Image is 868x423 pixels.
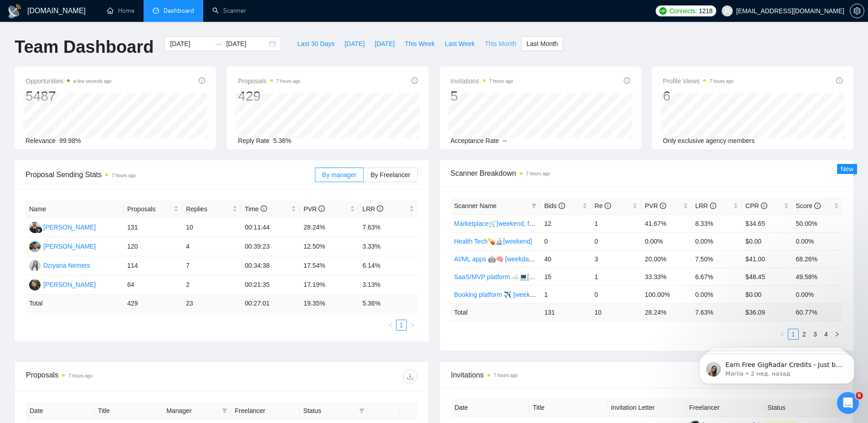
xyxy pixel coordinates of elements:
[403,369,417,384] button: download
[742,232,792,250] td: $0.00
[222,408,227,413] span: filter
[182,256,241,275] td: 7
[303,205,325,213] span: PVR
[659,7,667,15] img: upwork-logo.png
[68,373,92,378] time: 7 hours ago
[410,322,415,328] span: right
[777,329,788,340] button: left
[300,218,359,237] td: 28.24%
[451,76,514,87] span: Invitations
[318,205,325,212] span: info-circle
[163,402,231,420] th: Manager
[821,329,831,339] a: 4
[238,76,300,87] span: Proposals
[641,250,691,268] td: 20.00%
[788,329,798,339] a: 1
[480,36,521,51] button: This Month
[624,77,630,84] span: info-circle
[59,137,81,144] span: 99.98%
[407,320,418,331] li: Next Page
[241,218,300,237] td: 00:11:44
[43,280,96,290] div: [PERSON_NAME]
[15,36,154,58] h1: Team Dashboard
[742,250,792,268] td: $41.00
[359,275,417,295] td: 3.13%
[529,399,607,417] th: Title
[123,200,182,218] th: Proposals
[241,295,300,312] td: 00:27:01
[710,203,716,209] span: info-circle
[692,250,742,268] td: 7.50%
[339,36,370,51] button: [DATE]
[591,232,641,250] td: 0
[454,255,537,263] a: AI/ML apps 🤖🧠 [weekdays]
[407,320,418,331] button: right
[724,8,730,14] span: user
[605,203,611,209] span: info-circle
[832,329,842,340] button: right
[226,39,267,49] input: End date
[521,36,563,51] button: Last Month
[792,285,842,303] td: 0.00%
[540,303,591,321] td: 131
[212,7,246,15] a: searchScanner
[300,256,359,275] td: 17.54%
[663,137,755,144] span: Only exclusive agency members
[641,285,691,303] td: 100.00%
[344,39,365,49] span: [DATE]
[792,303,842,321] td: 60.77 %
[451,303,541,321] td: Total
[641,268,691,285] td: 33.33%
[153,7,159,14] span: dashboard
[850,7,864,15] span: setting
[123,237,182,256] td: 120
[837,392,859,414] iframe: Intercom live chat
[792,268,842,285] td: 49.58%
[529,199,539,213] span: filter
[856,392,863,399] span: 6
[182,218,241,237] td: 10
[7,4,22,19] img: logo
[359,408,365,413] span: filter
[26,369,221,384] div: Proposals
[359,295,417,312] td: 5.36 %
[559,203,565,209] span: info-circle
[388,322,393,328] span: left
[663,87,734,105] div: 6
[742,303,792,321] td: $ 36.09
[641,214,691,232] td: 41.67%
[834,331,840,337] span: right
[94,402,163,420] th: Title
[396,320,407,331] li: 1
[199,77,205,84] span: info-circle
[799,329,810,340] li: 2
[445,39,475,49] span: Last Week
[359,237,417,256] td: 3.33%
[451,399,529,417] th: Date
[359,256,417,275] td: 6.14%
[362,205,383,213] span: LRR
[799,329,809,339] a: 2
[29,260,41,271] img: DN
[745,202,767,209] span: CPR
[322,171,356,178] span: By manager
[238,137,269,144] span: Reply Rate
[742,214,792,232] td: $34.65
[303,406,355,416] span: Status
[26,137,56,144] span: Relevance
[686,335,868,398] iframe: Intercom notifications сообщение
[591,285,641,303] td: 0
[451,168,843,179] span: Scanner Breakdown
[300,295,359,312] td: 19.35 %
[454,291,545,298] a: Booking platform ✈️ [weekdays]
[454,238,533,245] a: Health Tech💊🔬[weekend]
[692,285,742,303] td: 0.00%
[454,202,497,209] span: Scanner Name
[850,7,864,15] a: setting
[36,227,42,233] img: gigradar-bm.png
[43,260,90,270] div: Dziyana Nemets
